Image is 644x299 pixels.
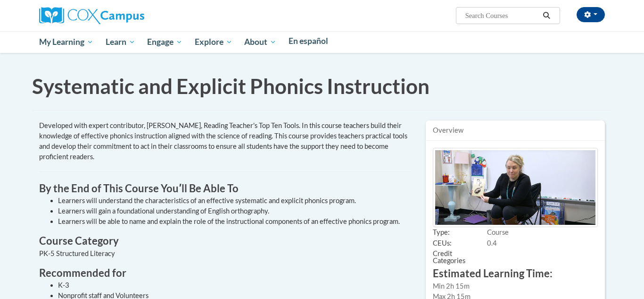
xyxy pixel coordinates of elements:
div: Developed with expert contributor, [PERSON_NAME], Reading Teacher's Top Ten Tools. In this course... [39,120,412,162]
span: My Learning [39,36,93,48]
span: Systematic and Explicit Phonics Instruction [32,74,429,98]
div: Min 2h 15m [433,281,598,291]
li: K-3 [58,280,412,290]
h3: Estimated Learning Time: [433,266,598,281]
a: Explore [189,31,239,53]
input: Search Courses [464,10,540,21]
button: Account Settings [577,7,605,22]
span: Engage [147,36,182,48]
span: Course [487,228,509,236]
a: My Learning [33,31,99,53]
span: CEUs: [433,239,487,249]
a: En español [282,31,334,51]
button: Search [540,10,554,21]
li: Learners will be able to name and explain the role of the instructional components of an effectiv... [58,216,412,227]
img: Image of Course [433,148,598,227]
i:  [543,12,551,19]
div: Main menu [25,31,619,53]
h3: Recommended for [39,266,412,281]
h3: Course Category [39,234,412,248]
h3: By the End of This Course Youʹll Be Able To [39,181,412,196]
span: En español [289,36,328,46]
div: Overview [426,120,605,141]
a: Learn [99,31,141,53]
span: Type: [433,228,487,238]
span: Credit Categories [433,249,487,266]
img: Cox Campus [39,7,144,24]
span: Learn [106,36,135,48]
value: PK-5 Structured Literacy [39,249,115,257]
span: 0.4 [487,239,497,247]
a: Cox Campus [39,11,144,19]
a: About [239,31,283,53]
li: Learners will understand the characteristics of an effective systematic and explicit phonics prog... [58,196,412,206]
span: Explore [195,36,232,48]
li: Learners will gain a foundational understanding of English orthography. [58,206,412,216]
a: Engage [141,31,189,53]
span: About [244,36,276,48]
